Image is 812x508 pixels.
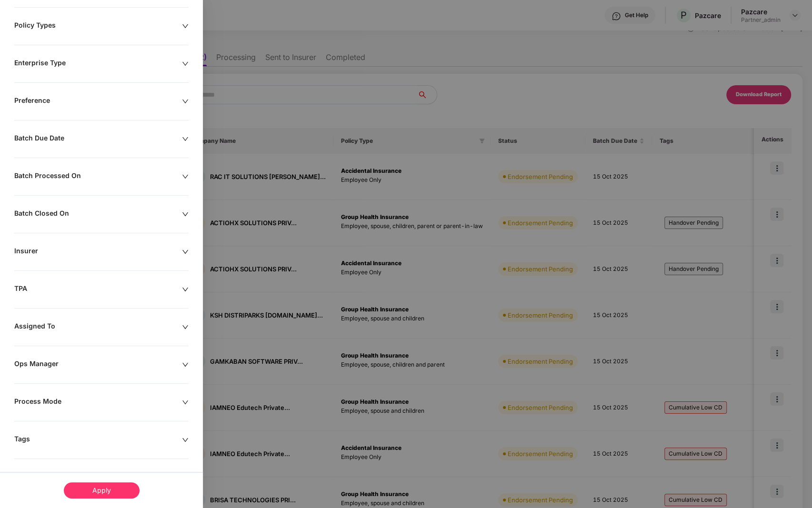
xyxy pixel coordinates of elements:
span: down [182,361,189,368]
div: Assigned To [14,322,182,332]
span: down [182,173,189,180]
span: down [182,98,189,105]
div: Preference [14,96,182,107]
div: Enterprise Type [14,59,182,69]
span: down [182,211,189,218]
span: down [182,23,189,30]
span: down [182,286,189,293]
span: down [182,324,189,330]
div: Policy Types [14,21,182,31]
div: Process Mode [14,397,182,408]
span: down [182,60,189,67]
div: Tags [14,435,182,445]
span: down [182,249,189,255]
div: Batch Closed On [14,209,182,219]
span: down [182,136,189,142]
div: Ops Manager [14,359,182,370]
div: Insurer [14,247,182,257]
div: TPA [14,284,182,295]
div: Batch Processed On [14,171,182,182]
span: down [182,399,189,406]
div: Apply [64,482,140,498]
span: down [182,437,189,443]
div: Batch Due Date [14,134,182,144]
